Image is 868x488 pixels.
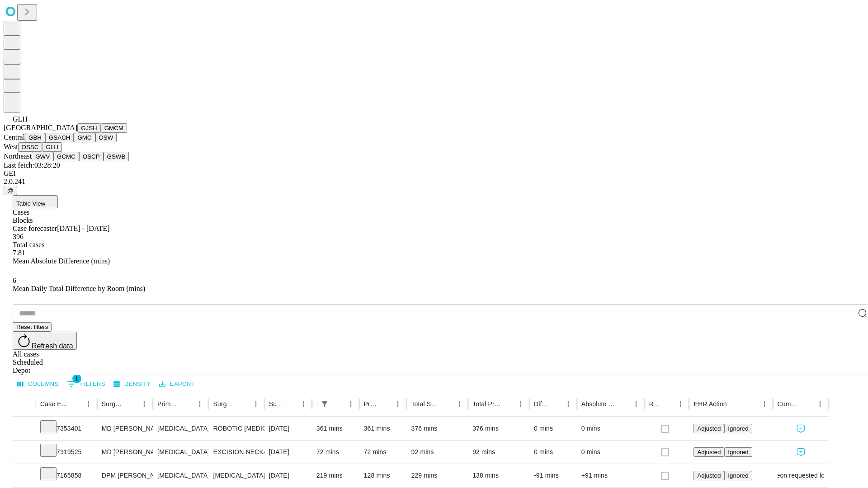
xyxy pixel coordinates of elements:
button: Ignored [724,471,752,480]
div: Surgery Date [269,400,283,408]
div: Total Predicted Duration [472,400,501,408]
button: Sort [661,398,674,410]
button: Sort [502,398,514,410]
span: [GEOGRAPHIC_DATA] [4,124,77,131]
div: Total Scheduled Duration [411,400,439,408]
button: Menu [82,398,95,410]
span: West [4,143,18,150]
div: [MEDICAL_DATA] [157,417,204,440]
button: Expand [18,468,31,484]
span: Last fetch: 03:28:20 [4,161,60,169]
div: GEI [4,169,864,178]
div: Resolved in EHR [649,400,661,408]
div: DPM [PERSON_NAME] [PERSON_NAME] [102,464,148,487]
div: Scheduled In Room Duration [316,400,317,408]
div: Difference [534,400,548,408]
button: Menu [392,398,404,410]
span: Adjusted [697,472,721,479]
div: 72 mins [364,441,402,464]
button: Menu [814,398,826,410]
div: [MEDICAL_DATA] [157,441,204,464]
div: [DATE] [269,441,307,464]
button: Adjusted [693,447,724,457]
span: GLH [13,115,28,123]
span: Ignored [728,472,748,479]
span: Refresh data [32,342,73,350]
div: 72 mins [316,441,355,464]
button: GMCM [101,123,127,133]
span: [DATE] - [DATE] [57,225,109,232]
button: OSW [95,133,117,142]
div: 92 mins [472,441,525,464]
button: GWV [32,152,53,161]
span: Ignored [728,449,748,455]
button: GJSH [77,123,101,133]
button: Sort [728,398,741,410]
button: GCMC [53,152,79,161]
span: Case forecaster [13,225,57,232]
button: Menu [250,398,262,410]
button: Sort [801,398,814,410]
button: OSSC [18,142,42,152]
div: 376 mins [472,417,525,440]
div: Case Epic Id [40,400,69,408]
span: 6 [13,277,16,284]
button: Sort [549,398,562,410]
div: Predicted In Room Duration [364,400,378,408]
button: Refresh data [13,332,77,350]
button: Expand [18,445,31,460]
div: 7353401 [40,417,93,440]
button: Sort [125,398,138,410]
button: Show filters [318,398,331,410]
button: Density [111,377,153,391]
button: Table View [13,195,58,208]
button: GBH [25,133,45,142]
span: Total cases [13,241,44,249]
button: Menu [138,398,151,410]
div: [MEDICAL_DATA] RECESSION [213,464,259,487]
span: Adjusted [697,425,721,432]
button: Select columns [15,377,61,391]
div: 1 active filter [318,398,331,410]
div: 229 mins [411,464,463,487]
button: Menu [758,398,771,410]
button: @ [4,186,17,195]
div: +91 mins [581,464,640,487]
button: GLH [42,142,61,152]
div: Surgeon Name [102,400,124,408]
span: Ignored [728,425,748,432]
button: Sort [440,398,453,410]
div: Surgery Name [213,400,236,408]
div: 2.0.241 [4,178,864,186]
button: Export [157,377,197,391]
button: Menu [514,398,527,410]
div: 361 mins [316,417,355,440]
div: 0 mins [581,417,640,440]
div: -91 mins [534,464,572,487]
button: Adjusted [693,471,724,480]
span: 7.81 [13,249,25,257]
button: Menu [630,398,642,410]
div: 128 mins [364,464,402,487]
div: Comments [778,400,800,408]
div: 138 mins [472,464,525,487]
div: [DATE] [269,464,307,487]
button: Sort [617,398,630,410]
button: Show filters [65,377,108,391]
div: [DATE] [269,417,307,440]
div: 361 mins [364,417,402,440]
div: [MEDICAL_DATA] [157,464,204,487]
div: 7319525 [40,441,93,464]
span: Reset filters [16,324,48,330]
div: Absolute Difference [581,400,616,408]
div: 219 mins [316,464,355,487]
div: 0 mins [534,441,572,464]
button: Menu [297,398,310,410]
span: Mean Absolute Difference (mins) [13,257,110,265]
div: MD [PERSON_NAME] [PERSON_NAME] [102,417,148,440]
button: Menu [674,398,687,410]
div: surgeon requested longer [778,464,824,487]
span: surgeon requested longer [764,464,838,487]
button: GMC [74,133,95,142]
button: Sort [70,398,82,410]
